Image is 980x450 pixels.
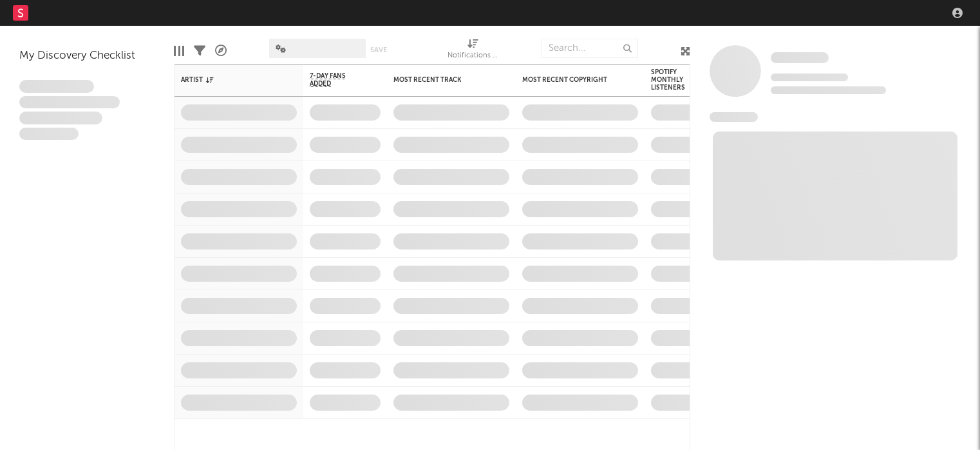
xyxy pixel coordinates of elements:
[194,32,205,70] div: Filters
[771,52,829,63] span: Some Artist
[448,48,499,64] div: Notifications (Artist)
[771,86,886,94] span: 0 fans last week
[448,32,499,70] div: Notifications (Artist)
[393,76,490,84] div: Most Recent Track
[19,80,94,93] span: Lorem ipsum dolor
[522,76,619,84] div: Most Recent Copyright
[174,32,184,70] div: Edit Columns
[651,68,696,92] div: Spotify Monthly Listeners
[19,128,79,141] span: Aliquam viverra
[181,76,278,84] div: Artist
[215,32,227,70] div: A&R Pipeline
[370,46,387,54] button: Save
[710,112,758,122] span: News Feed
[19,112,102,124] span: Praesent ac interdum
[310,72,361,88] span: 7-Day Fans Added
[771,73,848,81] span: Tracking Since: [DATE]
[771,52,829,64] a: Some Artist
[542,39,638,58] input: Search...
[19,48,155,64] div: My Discovery Checklist
[19,96,120,109] span: Integer aliquet in purus et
